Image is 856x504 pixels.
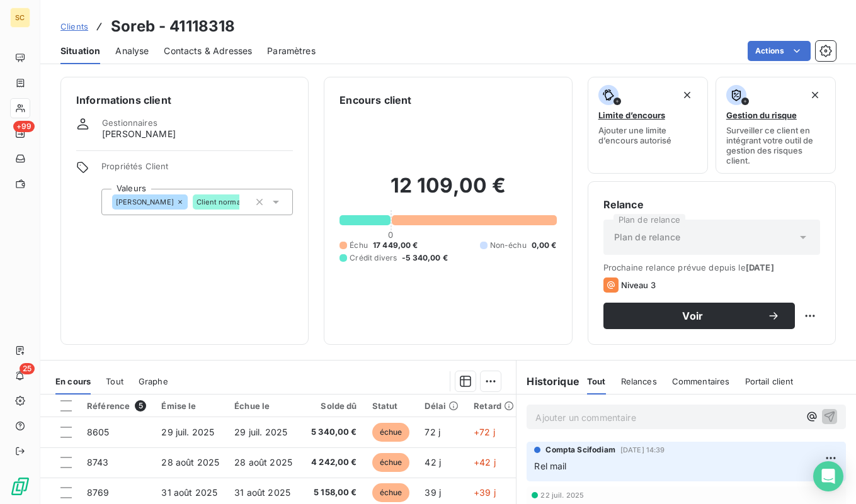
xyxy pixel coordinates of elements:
[372,423,410,442] span: échue
[425,427,440,437] span: 72 j
[60,20,88,33] a: Clients
[425,487,441,498] span: 39 j
[474,457,496,468] span: +42 j
[603,303,795,329] button: Voir
[621,376,657,386] span: Relances
[350,252,397,264] span: Crédit divers
[87,400,146,412] div: Référence
[813,461,843,491] div: Open Intercom Messenger
[490,240,527,251] span: Non-échu
[532,240,557,251] span: 0,00 €
[239,196,249,208] input: Ajouter une valeur
[603,197,820,212] h6: Relance
[307,426,357,439] span: 5 340,00 €
[372,401,410,411] div: Statut
[726,110,797,120] span: Gestion du risque
[267,45,316,57] span: Paramètres
[619,311,767,321] span: Voir
[621,280,656,290] span: Niveau 3
[115,45,149,57] span: Analyse
[101,161,293,179] span: Propriétés Client
[388,230,393,240] span: 0
[197,198,243,206] span: Client normal
[350,240,368,251] span: Échu
[164,45,252,57] span: Contacts & Adresses
[10,8,30,28] div: SC
[161,401,219,411] div: Émise le
[102,128,176,140] span: [PERSON_NAME]
[672,376,730,386] span: Commentaires
[474,427,495,437] span: +72 j
[307,456,357,469] span: 4 242,00 €
[60,21,88,31] span: Clients
[111,15,235,38] h3: Soreb - 41118318
[598,125,697,145] span: Ajouter une limite d’encours autorisé
[10,476,30,496] img: Logo LeanPay
[748,41,811,61] button: Actions
[620,446,665,454] span: [DATE] 14:39
[161,487,217,498] span: 31 août 2025
[87,457,109,468] span: 8743
[540,491,584,499] span: 22 juil. 2025
[102,118,157,128] span: Gestionnaires
[340,173,556,211] h2: 12 109,00 €
[234,487,290,498] span: 31 août 2025
[746,262,774,272] span: [DATE]
[474,487,496,498] span: +39 j
[116,198,174,206] span: [PERSON_NAME]
[534,461,566,471] span: Rel mail
[587,376,606,386] span: Tout
[372,483,410,502] span: échue
[307,401,357,411] div: Solde dû
[745,376,794,386] span: Portail client
[545,444,615,456] span: Compta Scifodiam
[603,262,820,272] span: Prochaine relance prévue depuis le
[474,401,514,411] div: Retard
[234,427,287,437] span: 29 juil. 2025
[588,77,708,174] button: Limite d’encoursAjouter une limite d’encours autorisé
[13,121,35,132] span: +99
[425,401,459,411] div: Délai
[373,240,418,251] span: 17 449,00 €
[20,363,35,374] span: 25
[234,457,292,468] span: 28 août 2025
[60,45,100,57] span: Situation
[614,231,680,244] span: Plan de relance
[161,457,219,468] span: 28 août 2025
[76,92,293,108] h6: Informations client
[516,374,579,389] h6: Historique
[139,376,168,386] span: Graphe
[87,487,110,498] span: 8769
[106,376,123,386] span: Tout
[87,427,110,437] span: 8605
[425,457,441,468] span: 42 j
[135,400,146,412] span: 5
[402,252,448,264] span: -5 340,00 €
[307,486,357,499] span: 5 158,00 €
[161,427,214,437] span: 29 juil. 2025
[340,92,411,108] h6: Encours client
[716,77,836,174] button: Gestion du risqueSurveiller ce client en intégrant votre outil de gestion des risques client.
[598,110,665,120] span: Limite d’encours
[726,125,825,165] span: Surveiller ce client en intégrant votre outil de gestion des risques client.
[234,401,292,411] div: Échue le
[55,376,91,386] span: En cours
[372,453,410,472] span: échue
